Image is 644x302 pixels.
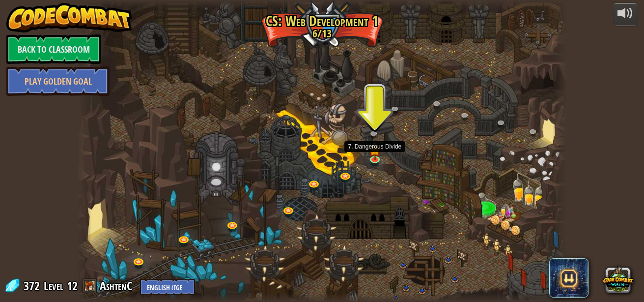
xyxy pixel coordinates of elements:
[369,140,381,160] img: level-banner-started.png
[67,278,78,294] span: 12
[100,278,135,294] a: AshtenC
[6,34,101,64] a: Back to Classroom
[6,66,110,96] a: Play Golden Goal
[613,3,638,26] button: Adjust volume
[44,278,63,294] span: Level
[24,278,43,294] span: 372
[6,3,132,32] img: CodeCombat - Learn how to code by playing a game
